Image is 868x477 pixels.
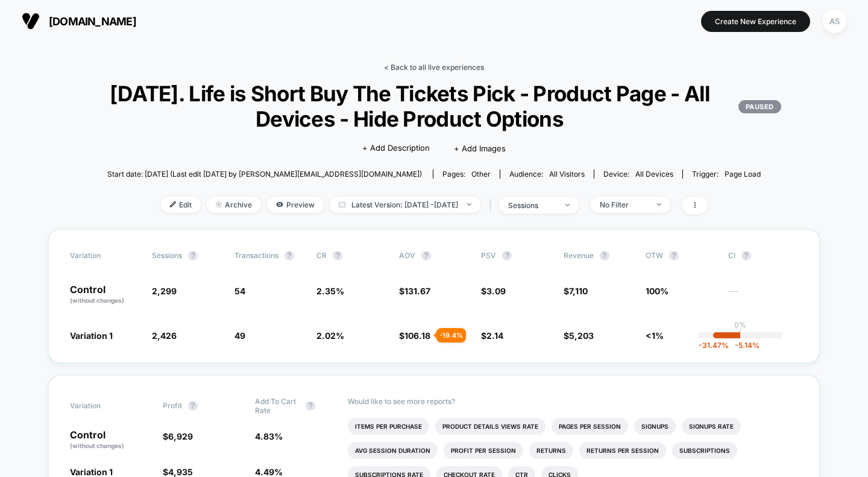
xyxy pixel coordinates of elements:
img: end [467,203,471,206]
span: CR [316,251,327,260]
a: < Back to all live experiences [384,63,484,72]
span: PSV [481,251,496,260]
span: Archive [207,197,261,213]
span: Variation [70,251,136,261]
span: + Add Description [362,142,430,154]
span: all devices [635,169,673,178]
span: Variation 1 [70,330,113,341]
li: Returns Per Session [579,442,666,459]
span: Preview [267,197,324,213]
span: $ [481,330,503,341]
button: ? [306,401,315,411]
span: 4.49 % [255,467,283,477]
span: 7,110 [569,286,588,296]
p: Would like to see more reports? [348,397,799,406]
span: 2.35 % [316,286,344,296]
button: ? [600,251,609,261]
span: Sessions [152,251,182,260]
span: $ [564,286,588,296]
img: Visually logo [22,12,40,30]
button: ? [421,251,431,261]
span: $ [399,286,430,296]
p: Control [70,430,151,450]
div: Audience: [509,169,585,178]
button: ? [188,401,198,411]
span: Page Load [725,169,761,178]
span: Edit [161,197,201,213]
span: -31.47 % [699,341,729,350]
span: | [486,197,499,214]
img: end [216,201,222,207]
span: 5,203 [569,330,594,341]
p: Control [70,285,140,305]
li: Avg Session Duration [348,442,438,459]
span: All Visitors [549,169,585,178]
span: $ [399,330,430,341]
span: $ [564,330,594,341]
button: ? [669,251,679,261]
li: Signups [634,418,676,435]
button: ? [741,251,751,261]
button: ? [285,251,294,261]
span: Variation 1 [70,467,113,477]
li: Items Per Purchase [348,418,429,435]
li: Signups Rate [682,418,741,435]
img: calendar [339,201,345,207]
p: | [739,329,741,338]
span: OTW [646,251,712,261]
p: 0% [734,320,746,329]
img: end [565,204,570,206]
button: Create New Experience [701,11,810,32]
span: other [471,169,491,178]
span: 49 [234,330,245,341]
span: 54 [234,286,245,296]
div: - 19.4 % [436,328,466,343]
span: --- [728,288,798,305]
span: 2,299 [152,286,177,296]
button: ? [502,251,512,261]
span: (without changes) [70,442,124,449]
span: 4,935 [168,467,193,477]
li: Subscriptions [672,442,737,459]
span: Device: [594,169,682,178]
li: Returns [529,442,573,459]
span: $ [481,286,506,296]
span: [DATE]. Life is Short Buy The Tickets Pick - Product Page - All Devices - Hide Product Options [87,81,781,131]
div: No Filter [600,200,648,209]
button: AS [819,9,850,34]
span: [DOMAIN_NAME] [49,15,136,28]
div: AS [823,10,846,33]
span: 106.18 [404,330,430,341]
span: -5.14 % [729,341,759,350]
span: + Add Images [454,144,506,153]
div: Pages: [442,169,491,178]
button: [DOMAIN_NAME] [18,11,140,31]
img: end [657,203,661,206]
span: Latest Version: [DATE] - [DATE] [330,197,480,213]
span: (without changes) [70,297,124,304]
div: Trigger: [692,169,761,178]
span: Profit [163,401,182,410]
li: Product Details Views Rate [435,418,546,435]
button: ? [188,251,198,261]
span: 131.67 [404,286,430,296]
span: Add To Cart Rate [255,397,300,415]
span: Variation [70,397,136,415]
span: Transactions [234,251,278,260]
span: 2.02 % [316,330,344,341]
span: 3.09 [486,286,506,296]
li: Pages Per Session [552,418,628,435]
span: $ [163,467,193,477]
span: Revenue [564,251,594,260]
img: edit [170,201,176,207]
span: CI [728,251,794,261]
li: Profit Per Session [444,442,523,459]
span: AOV [399,251,415,260]
p: PAUSED [738,100,781,113]
span: <1% [646,330,664,341]
span: 2,426 [152,330,177,341]
button: ? [333,251,342,261]
span: 2.14 [486,330,503,341]
span: Start date: [DATE] (Last edit [DATE] by [PERSON_NAME][EMAIL_ADDRESS][DOMAIN_NAME]) [107,169,422,178]
span: 100% [646,286,668,296]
